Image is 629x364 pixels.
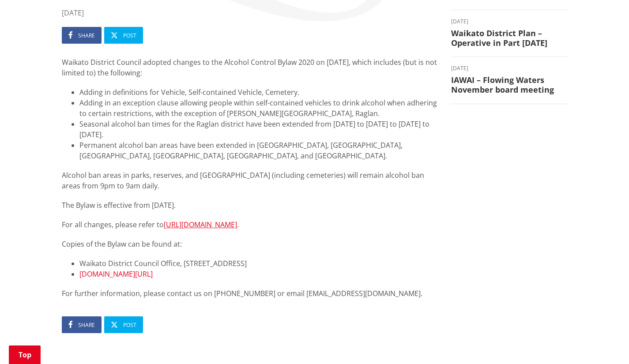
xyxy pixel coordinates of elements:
[451,75,568,94] h3: IAWAI – Flowing Waters November board meeting
[451,66,568,71] time: [DATE]
[79,269,153,279] a: [DOMAIN_NAME][URL]
[79,140,438,161] li: Permanent alcohol ban areas have been extended in [GEOGRAPHIC_DATA], [GEOGRAPHIC_DATA], [GEOGRAPH...
[62,57,438,78] p: Waikato District Council adopted changes to the Alcohol Control Bylaw 2020 on [DATE], which inclu...
[588,327,620,359] iframe: Messenger Launcher
[79,119,438,140] li: Seasonal alcohol ban times for the Raglan district have been extended from [DATE] to [DATE] to [D...
[451,19,568,24] time: [DATE]
[123,32,136,39] span: Post
[62,200,438,210] p: The Bylaw is effective from [DATE].
[79,258,438,269] li: Waikato District Council Office, [STREET_ADDRESS]
[9,345,41,364] a: Top
[62,27,102,44] a: Share
[79,98,438,119] li: Adding in an exception clause allowing people within self-contained vehicles to drink alcohol whe...
[123,321,136,329] span: Post
[62,8,438,18] time: [DATE]
[451,29,568,48] h3: Waikato District Plan – Operative in Part [DATE]
[62,239,438,249] p: Copies of the Bylaw can be found at:
[62,316,102,333] a: Share
[451,66,568,94] a: [DATE] IAWAI – Flowing Waters November board meeting
[78,321,95,329] span: Share
[79,87,438,98] li: Adding in definitions for Vehicle, Self-contained Vehicle, Cemetery.
[62,219,438,230] p: For all changes, please refer to .
[62,288,438,299] p: For further information, please contact us on [PHONE_NUMBER] or email [EMAIL_ADDRESS][DOMAIN_NAME].
[104,27,143,44] a: Post
[164,220,237,229] a: [URL][DOMAIN_NAME]
[78,32,95,39] span: Share
[451,19,568,48] a: [DATE] Waikato District Plan – Operative in Part [DATE]
[62,170,438,191] p: Alcohol ban areas in parks, reserves, and [GEOGRAPHIC_DATA] (including cemeteries) will remain al...
[104,316,143,333] a: Post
